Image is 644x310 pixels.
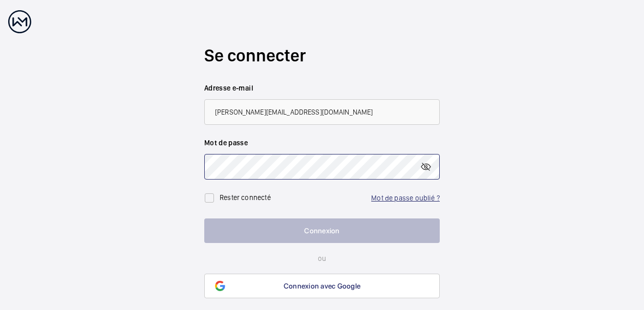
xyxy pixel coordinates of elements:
[204,83,440,93] label: Adresse e-mail
[284,282,360,290] span: Connexion avec Google
[204,218,440,243] button: Connexion
[204,138,440,148] label: Mot de passe
[204,253,440,263] p: ou
[204,99,440,125] input: Votre adresse e-mail
[204,43,440,68] h2: Se connecter
[220,193,271,202] label: Rester connecté
[371,194,440,202] a: Mot de passe oublié ?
